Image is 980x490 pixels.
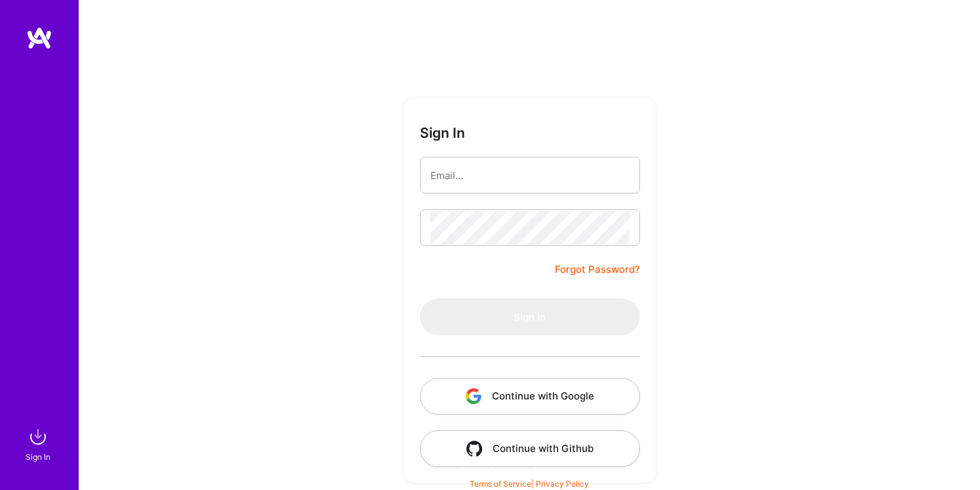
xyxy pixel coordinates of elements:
a: sign inSign In [28,424,51,464]
img: icon [466,388,481,404]
div: Sign In [26,450,50,464]
button: Sign In [420,298,640,335]
h3: Sign In [420,125,465,141]
a: Terms of Service [470,479,531,489]
button: Continue with Google [420,378,640,415]
input: Email... [430,159,630,192]
a: Privacy Policy [536,479,589,489]
img: logo [26,26,52,50]
span: | [470,479,589,489]
button: Continue with Github [420,430,640,467]
div: © 2025 ATeams Inc., All rights reserved. [79,453,980,486]
img: sign in [25,424,51,450]
img: icon [466,441,482,457]
a: Forgot Password? [555,262,640,277]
